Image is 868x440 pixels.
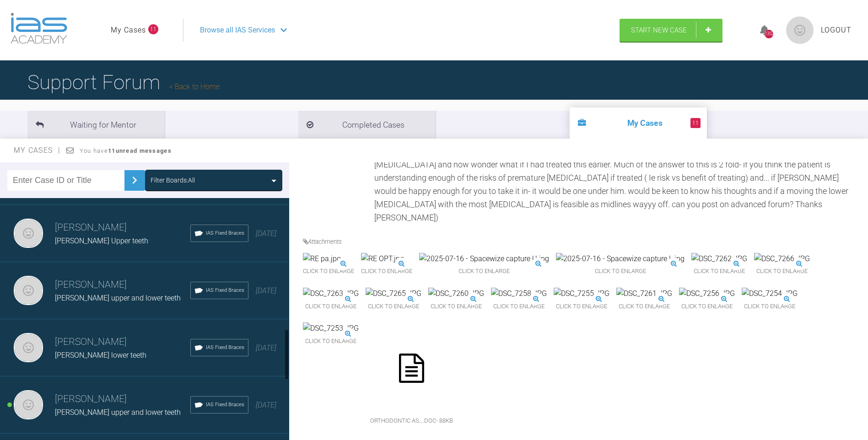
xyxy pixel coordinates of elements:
img: DSC_7262.JPG [691,253,747,265]
li: My Cases [570,107,707,139]
span: orthodontic As….doc - 88KB [366,414,457,428]
h1: Support Forum [27,66,220,98]
span: [PERSON_NAME] upper and lower teeth [55,408,181,417]
span: Browse all IAS Services [200,24,275,36]
img: RE OPT.jpg [361,253,404,265]
img: DSC_7256.JPG [679,288,735,300]
span: Click to enlarge [691,264,747,279]
h4: Attachments [303,236,861,247]
img: 2025-07-16 - Spacewize capture U.jpg [419,253,549,265]
span: [PERSON_NAME] lower teeth [55,351,146,360]
img: DSC_7260.JPG [428,288,484,300]
li: Waiting for Mentor [27,111,165,139]
div: Filter Boards: All [151,175,195,185]
img: DSC_7266.JPG [754,253,810,265]
li: Completed Cases [298,111,436,139]
span: Click to enlarge [361,264,412,279]
div: 1352 [765,30,773,38]
img: Neil Fearns [14,390,43,419]
h3: [PERSON_NAME] [55,334,190,350]
span: Click to enlarge [556,264,685,279]
h3: [PERSON_NAME] [55,277,190,293]
span: Click to enlarge [491,300,547,314]
input: Enter Case ID or Title [7,170,124,191]
img: DSC_7261.JPG [616,288,672,300]
span: IAS Fixed Braces [206,229,244,237]
img: DSC_7265.JPG [366,288,421,300]
span: [PERSON_NAME] Upper teeth [55,236,148,245]
span: Click to enlarge [366,300,421,314]
img: profile.png [786,16,814,44]
span: My Cases [14,146,61,155]
img: RE pa.jpg [303,253,341,265]
img: DSC_7254.JPG [742,288,798,300]
span: Click to enlarge [679,300,735,314]
span: Click to enlarge [742,300,798,314]
span: Click to enlarge [754,264,810,279]
a: Logout [821,24,852,36]
div: Hi Riss, Posted this on fixed forum to possibly just treat upper but [PERSON_NAME] had suggested ... [374,106,861,224]
span: Click to enlarge [303,300,359,314]
img: DSC_7263.JPG [303,288,359,300]
span: Click to enlarge [419,264,549,279]
span: Click to enlarge [303,334,359,349]
img: chevronRight.28bd32b0.svg [127,173,142,188]
h3: [PERSON_NAME] [55,220,190,236]
span: Click to enlarge [616,300,672,314]
img: Neil Fearns [14,333,43,362]
span: 11 [690,118,701,128]
a: Back to Home [169,82,220,91]
span: [PERSON_NAME] upper and lower teeth [55,294,181,302]
a: My Cases [111,24,146,36]
span: Click to enlarge [303,264,354,279]
img: DSC_7258.JPG [491,288,547,300]
span: Start New Case [631,26,687,34]
span: Click to enlarge [428,300,484,314]
span: IAS Fixed Braces [206,401,244,409]
span: You have [80,147,172,154]
strong: 11 unread messages [108,147,172,154]
a: Start New Case [620,19,722,42]
h3: [PERSON_NAME] [55,392,190,407]
img: DSC_7253.JPG [303,322,359,334]
span: IAS Fixed Braces [206,286,244,295]
span: Click to enlarge [554,300,609,314]
span: [DATE] [256,286,276,295]
span: [DATE] [256,401,276,409]
span: IAS Fixed Braces [206,343,244,352]
img: DSC_7255.JPG [554,288,609,300]
span: [DATE] [256,343,276,352]
span: [DATE] [256,229,276,238]
img: Neil Fearns [14,276,43,305]
span: 11 [148,24,158,34]
img: 2025-07-16 - Spacewize capture L.jpg [556,253,685,265]
img: logo-light.3e3ef733.png [11,13,67,44]
img: Neil Fearns [14,219,43,248]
